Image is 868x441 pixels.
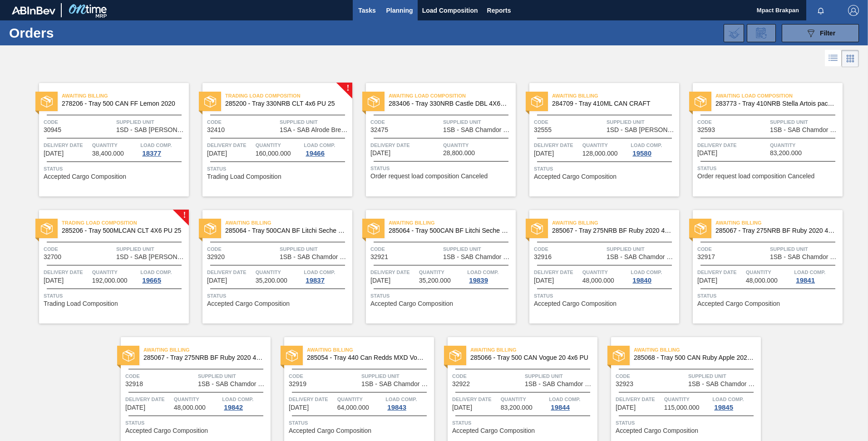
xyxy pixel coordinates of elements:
span: Supplied Unit [770,118,840,127]
span: Code [125,372,196,381]
span: 10/04/2025 [370,150,390,157]
a: !statusTrading Load Composition285200 - Tray 330NRB CLT 4x6 PU 25Code32410Supplied Unit1SA - SAB ... [189,83,352,196]
div: 19840 [631,277,653,284]
span: Supplied Unit [116,118,187,127]
span: Load Comp. [631,141,662,150]
span: 10/12/2025 [44,277,64,284]
span: Status [370,164,513,173]
span: 1SB - SAB Chamdor Brewery [280,254,350,260]
span: 1SB - SAB Chamdor Brewery [443,127,513,133]
img: status [613,350,625,362]
span: Reports [487,5,511,16]
span: Quantity [443,141,513,150]
a: statusAwaiting Load Composition283406 - Tray 330NRB Castle DBL 4X6 Booster 2Code32475Supplied Uni... [352,83,516,196]
div: 18377 [140,150,163,157]
span: 128,000.000 [582,150,618,157]
span: Awaiting Billing [62,91,189,100]
span: 1SB - SAB Chamdor Brewery [361,381,432,387]
span: 160,000.000 [256,150,291,157]
span: Code [534,118,604,127]
span: Quantity [582,268,629,277]
span: 285067 - Tray 275NRB BF Ruby 2020 4x6 PU [552,227,672,234]
span: Accepted Cargo Composition [125,427,208,434]
span: Code [44,118,114,127]
span: Status [207,164,350,173]
span: Delivery Date [44,268,90,277]
span: Status [452,418,595,427]
span: Order request load composition Canceled [697,173,814,180]
img: status [41,96,53,108]
img: status [204,223,216,235]
span: Awaiting Load Composition [715,91,843,100]
span: Delivery Date [370,268,417,277]
span: 10/03/2025 [207,150,227,157]
a: statusAwaiting Billing284709 - Tray 410ML CAN CRAFTCode32555Supplied Unit1SD - SAB [PERSON_NAME]D... [516,83,679,196]
span: 1SB - SAB Chamdor Brewery [770,127,840,133]
span: Delivery Date [370,141,441,150]
span: 285206 - Tray 500MLCAN CLT 4X6 PU 25 [62,227,182,234]
a: statusAwaiting Billing285067 - Tray 275NRB BF Ruby 2020 4x6 PUCode32916Supplied Unit1SB - SAB Cha... [516,210,679,323]
a: Load Comp.19837 [304,268,350,284]
span: 285067 - Tray 275NRB BF Ruby 2020 4x6 PU [715,227,835,234]
span: 285068 - Tray 500 CAN Ruby Apple 2020 4x6 PU [634,354,754,361]
span: 32475 [370,127,388,133]
img: status [695,96,706,108]
span: Supplied Unit [607,245,677,254]
span: 08/22/2025 [44,150,64,157]
div: 19843 [385,404,408,411]
div: Import Order Negotiation [724,24,744,42]
span: 285054 - Tray 440 Can Redds MXD Vodka & Guarana [307,354,427,361]
span: Status [125,418,268,427]
div: 19466 [304,150,326,157]
span: Delivery Date [207,141,253,150]
div: 19839 [467,277,490,284]
img: status [449,350,461,362]
span: Code [44,245,114,254]
span: Awaiting Billing [307,345,434,354]
span: 48,000.000 [746,277,778,284]
span: Delivery Date [534,268,580,277]
span: Quantity [174,395,220,404]
span: Load Comp. [631,268,662,277]
div: 19845 [712,404,735,411]
div: Card Vision [842,50,859,67]
span: 10/18/2025 [289,404,309,411]
span: Accepted Cargo Composition [452,427,535,434]
span: 64,000.000 [337,404,369,411]
span: Quantity [419,268,465,277]
span: Code [370,245,441,254]
span: Code [452,372,523,381]
span: Supplied Unit [607,118,677,127]
span: 285067 - Tray 275NRB BF Ruby 2020 4x6 PU [143,354,263,361]
a: Load Comp.19843 [385,395,432,411]
span: 10/12/2025 [534,150,554,157]
span: Filter [820,29,835,37]
span: Status [616,418,759,427]
span: Awaiting Billing [143,345,271,354]
a: Load Comp.19665 [140,268,187,284]
span: Supplied Unit [361,372,432,381]
img: status [123,350,134,362]
span: 1SD - SAB Rosslyn Brewery [607,127,677,133]
a: Load Comp.19466 [304,141,350,157]
span: 30945 [44,127,61,133]
span: Order request load composition Canceled [370,173,488,180]
span: Accepted Cargo Composition [207,300,290,307]
span: Status [697,291,840,300]
span: Code [207,245,277,254]
span: Supplied Unit [688,372,759,381]
span: Load Comp. [712,395,744,404]
span: Quantity [501,395,547,404]
span: 32916 [534,254,552,260]
span: Tasks [357,5,377,16]
img: Logout [848,5,859,16]
span: Trading Load Composition [225,91,352,100]
a: Load Comp.19839 [467,268,513,284]
span: Status [44,164,187,173]
span: Quantity [746,268,792,277]
span: 1SB - SAB Chamdor Brewery [770,254,840,260]
div: 19837 [304,277,326,284]
span: Load Comp. [304,141,335,150]
button: Notifications [806,4,835,17]
a: statusAwaiting Load Composition283773 - Tray 410NRB Stella Artois pack UpgradeCode32593Supplied U... [679,83,843,196]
